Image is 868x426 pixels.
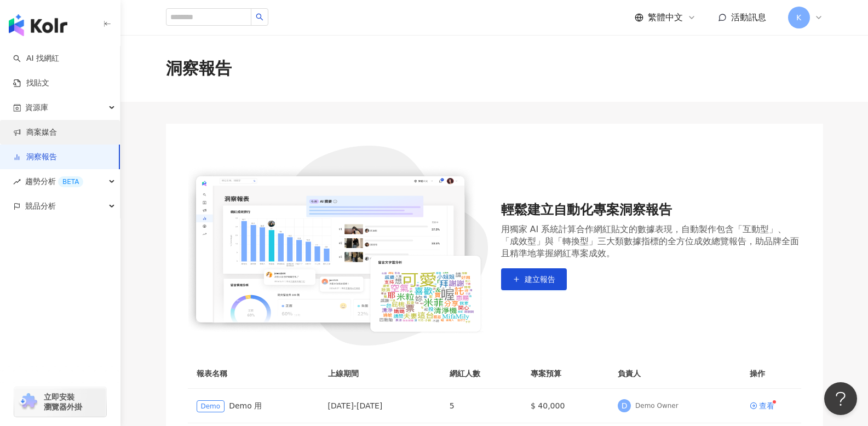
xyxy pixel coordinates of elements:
[759,402,774,410] div: 查看
[525,275,555,284] span: 建立報告
[25,169,83,194] span: 趨勢分析
[256,13,263,21] span: search
[731,12,766,22] span: 活動訊息
[197,400,225,412] span: Demo
[824,382,857,415] iframe: Help Scout Beacon - Open
[25,194,56,218] span: 競品分析
[609,359,740,389] th: 負責人
[741,359,801,389] th: 操作
[648,11,683,24] span: 繁體中文
[58,176,83,187] div: BETA
[9,14,67,36] img: logo
[188,146,488,346] img: 輕鬆建立自動化專案洞察報告
[501,268,567,290] button: 建立報告
[25,95,48,120] span: 資源庫
[166,57,232,80] div: 洞察報告
[328,400,432,412] div: [DATE] - [DATE]
[501,201,801,220] div: 輕鬆建立自動化專案洞察報告
[18,393,39,411] img: chrome extension
[44,392,82,412] span: 立即安裝 瀏覽器外掛
[319,359,441,389] th: 上線期間
[197,400,311,412] div: Demo 用
[501,223,801,260] div: 用獨家 AI 系統計算合作網紅貼文的數據表現，自動製作包含「互動型」、「成效型」與「轉換型」三大類數據指標的全方位成效總覽報告，助品牌全面且精準地掌握網紅專案成效。
[13,53,59,64] a: searchAI 找網紅
[13,178,21,186] span: rise
[188,359,319,389] th: 報表名稱
[13,127,57,138] a: 商案媒合
[14,387,106,417] a: chrome extension立即安裝 瀏覽器外掛
[522,359,609,389] th: 專案預算
[796,11,801,24] span: K
[635,401,679,411] div: Demo Owner
[622,400,628,412] span: D
[750,402,774,410] a: 查看
[441,359,522,389] th: 網紅人數
[522,389,609,423] td: $ 40,000
[441,389,522,423] td: 5
[13,152,57,163] a: 洞察報告
[13,78,49,89] a: 找貼文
